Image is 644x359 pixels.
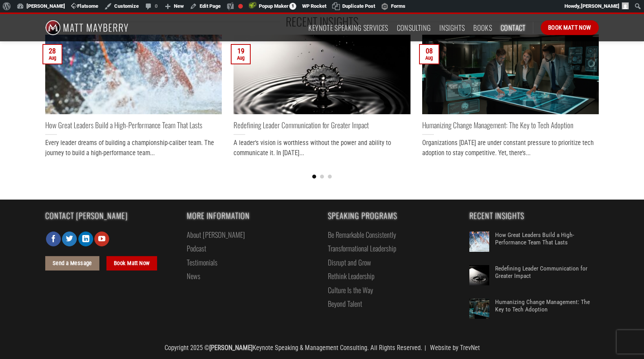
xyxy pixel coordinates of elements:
[422,344,428,352] span: |
[328,175,332,179] li: Page dot 3
[289,3,296,10] span: 1
[473,21,492,35] a: Books
[187,228,245,241] a: About [PERSON_NAME]
[548,23,591,32] span: Book Matt Now
[94,232,109,246] a: Follow on YouTube
[439,21,465,35] a: Insights
[422,138,599,159] p: Organizations [DATE] are under constant pressure to prioritize tech adoption to stay competitive....
[495,299,599,322] a: Humanizing Change Management: The Key to Tech Adoption
[328,297,362,310] a: Beyond Talent
[581,3,619,9] span: [PERSON_NAME]
[422,35,599,114] img: tech adoption
[422,120,573,130] a: Humanizing Change Management: The Key to Tech Adoption
[328,228,396,241] a: Be Remarkable Consistently
[328,269,375,283] a: Rethink Leadership
[45,343,599,354] div: Copyright 2025 © Keynote Speaking & Management Consulting. All Rights Reserved.
[234,120,369,130] a: Redefining Leader Communication for Greater Impact
[209,344,253,352] strong: [PERSON_NAME]
[45,35,222,114] img: build high-performance team
[495,232,599,255] a: How Great Leaders Build a High-Performance Team That Lasts
[308,21,388,35] a: Keynote Speaking Services
[320,175,324,179] li: Page dot 2
[46,232,61,246] a: Follow on Facebook
[45,120,202,130] a: How Great Leaders Build a High-Performance Team That Lasts
[187,255,218,269] a: Testimonials
[469,212,599,220] span: Recent Insights
[430,344,480,352] a: Website by TrevNet
[187,269,200,283] a: News
[541,20,599,35] a: Book Matt Now
[312,175,316,179] li: Page dot 1
[53,259,92,268] span: Send a Message
[328,283,373,297] a: Culture Is the Way
[62,232,77,246] a: Follow on Twitter
[234,138,410,159] p: A leader’s vision is worthless without the power and ability to communicate it. In [DATE]...
[328,212,458,220] span: Speaking Programs
[328,255,371,269] a: Disrupt and Grow
[397,21,431,35] a: Consulting
[234,35,410,114] img: leader communication
[238,4,243,9] div: Focus keyphrase not set
[106,256,157,271] a: Book Matt Now
[114,259,150,268] span: Book Matt Now
[501,21,526,35] a: Contact
[45,256,99,271] a: Send a Message
[45,138,222,159] p: Every leader dreams of building a championship-caliber team. The journey to build a high-performa...
[45,14,128,41] img: Matt Mayberry
[187,212,317,220] span: More Information
[495,265,599,288] a: Redefining Leader Communication for Greater Impact
[187,241,206,255] a: Podcast
[328,241,396,255] a: Transformational Leadership
[78,232,93,246] a: Follow on LinkedIn
[45,212,175,220] span: Contact [PERSON_NAME]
